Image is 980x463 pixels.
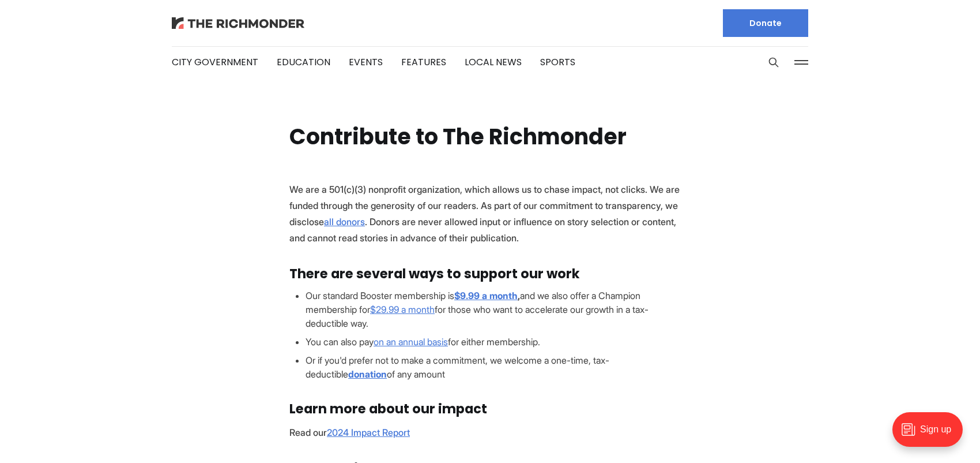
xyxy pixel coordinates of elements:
li: Our standard Booster membership is and we also offer a Champion membership for for those who want... [306,289,691,330]
p: Read our [289,424,691,440]
a: Local News [465,55,522,69]
a: $9.99 a month [454,290,518,301]
h3: Learn more about our impact [289,402,691,417]
a: Donate [723,9,808,37]
p: We are a 501(c)(3) nonprofit organization, which allows us to chase impact, not clicks. We are fu... [289,181,691,246]
h1: Contribute to The Richmonder [289,125,627,149]
a: $29.99 a month [370,304,435,315]
a: City Government [172,55,258,69]
strong: , [518,290,520,301]
iframe: portal-trigger [883,406,980,463]
a: Features [401,55,446,69]
a: Education [277,55,330,69]
a: all donors [324,216,365,227]
a: Events [349,55,383,69]
li: Or if you'd prefer not to make a commitment, we welcome a one-time, tax-deductible of any amount [306,353,691,381]
a: 2024 Impact Report [327,427,410,438]
li: You can also pay for either membership. [306,335,691,349]
strong: There are several ways to support our work [289,264,580,283]
button: Search this site [765,54,782,71]
a: on an annual basis [374,336,448,348]
a: Sports [540,55,575,69]
a: donation [348,368,387,380]
img: The Richmonder [172,17,304,29]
